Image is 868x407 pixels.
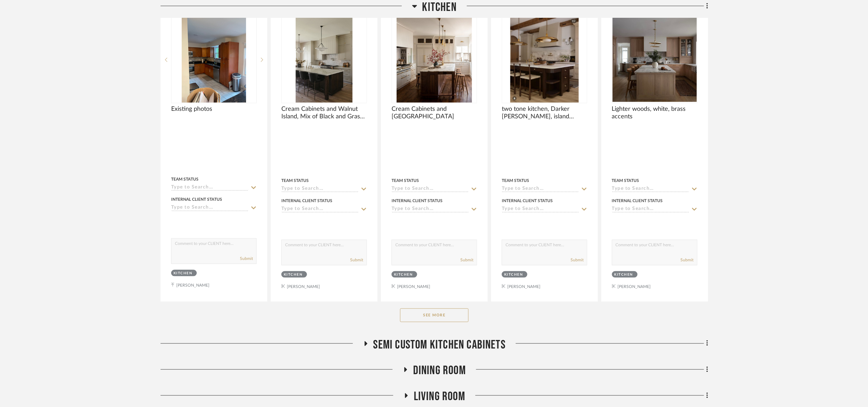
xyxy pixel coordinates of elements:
div: Kitchen [394,272,413,277]
span: Cream Cabinets and Walnut Island, Mix of Black and Grass Fixtures [281,105,367,120]
img: Lighter woods, white, brass accents [613,17,697,102]
button: Submit [350,257,363,263]
div: Team Status [171,176,199,182]
div: Kitchen [504,272,523,277]
span: Existing photos [171,105,212,113]
button: Submit [240,255,253,262]
div: Internal Client Status [392,198,443,204]
span: Dining Room [413,364,466,378]
div: Internal Client Status [171,196,222,202]
input: Type to Search… [612,206,689,213]
input: Type to Search… [281,186,359,193]
div: Team Status [392,178,419,184]
div: Kitchen [174,271,193,276]
input: Type to Search… [392,206,469,213]
input: Type to Search… [171,185,248,191]
div: Internal Client Status [502,198,553,204]
img: Cream Cabinets and Walnut Island [397,17,472,103]
span: two tone kitchen, Darker [PERSON_NAME], island details, brass and black accents [502,105,587,120]
input: Type to Search… [171,205,248,211]
button: See More [400,308,469,322]
img: Existing photos [182,17,246,103]
div: 0 [502,17,587,103]
img: Cream Cabinets and Walnut Island, Mix of Black and Grass Fixtures [296,17,353,103]
span: Semi custom kitchen cabinets [373,338,506,352]
button: Submit [681,257,694,263]
input: Type to Search… [502,186,579,193]
span: Living Room [414,390,465,404]
div: Team Status [281,178,309,184]
button: Submit [460,257,473,263]
div: Team Status [612,178,639,184]
div: Kitchen [284,272,303,277]
div: Internal Client Status [281,198,332,204]
div: Kitchen [614,272,634,277]
div: Internal Client Status [612,198,663,204]
input: Type to Search… [392,186,469,193]
input: Type to Search… [281,206,359,213]
div: Team Status [502,178,529,184]
input: Type to Search… [502,206,579,213]
button: Submit [571,257,584,263]
input: Type to Search… [612,186,689,193]
img: two tone kitchen, Darker woods, island details, brass and black accents [510,17,579,103]
span: Cream Cabinets and [GEOGRAPHIC_DATA] [392,105,477,120]
span: Lighter woods, white, brass accents [612,105,698,120]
